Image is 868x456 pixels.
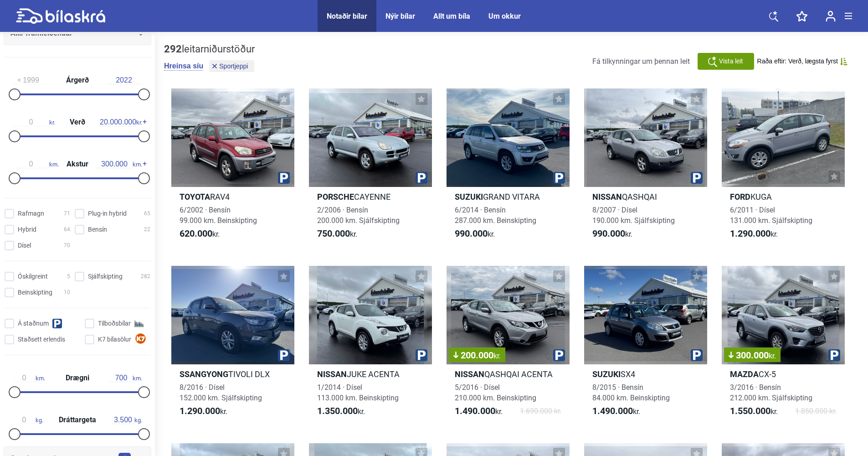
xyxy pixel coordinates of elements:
span: Dráttargeta [56,416,98,424]
b: 1.550.000 [730,405,770,416]
span: 70 [64,241,70,250]
b: Suzuki [592,369,621,379]
span: 8/2016 · Dísel 152.000 km. Sjálfskipting [180,383,262,402]
a: Nýir bílar [385,12,415,21]
span: Óskilgreint [18,272,48,281]
span: kg. [13,416,43,424]
span: km. [13,160,59,168]
a: Allt um bíla [433,12,470,21]
span: kg. [112,416,142,424]
a: SsangyongTIVOLI DLX8/2016 · Dísel152.000 km. Sjálfskipting1.290.000kr. [171,266,294,425]
span: Staðsett erlendis [18,335,65,344]
span: Rafmagn [18,209,44,218]
span: kr. [455,228,495,239]
a: SuzukiSX48/2015 · Bensín84.000 km. Beinskipting1.490.000kr. [584,266,707,425]
span: kr. [180,228,220,239]
span: 300.000 [729,351,776,360]
img: parking.png [691,172,703,184]
span: Árgerð [64,77,91,84]
img: parking.png [828,349,840,361]
span: 71 [64,209,70,218]
img: parking.png [553,349,565,361]
b: Nissan [317,369,347,379]
span: Verð [67,119,87,126]
img: user-login.svg [826,10,836,22]
span: kr. [592,228,632,239]
span: km. [13,374,45,382]
span: Tilboðsbílar [98,319,131,328]
a: Notaðir bílar [327,12,367,21]
h2: SX4 [584,369,707,379]
b: 1.290.000 [730,228,770,239]
span: kr. [455,406,503,417]
h2: JUKE ACENTA [309,369,432,379]
span: km. [96,160,142,168]
span: Drægni [63,374,92,382]
span: 10 [64,288,70,297]
span: kr. [592,406,640,417]
span: Sportjeppi [219,63,248,69]
span: 8/2007 · Dísel 190.000 km. Sjálfskipting [592,206,675,225]
span: Dísel [18,241,31,250]
img: parking.png [691,349,703,361]
h2: CX-5 [722,369,845,379]
b: Nissan [455,369,484,379]
span: Fá tilkynningar um þennan leit [592,57,690,66]
span: kr. [317,228,357,239]
b: 1.350.000 [317,405,358,416]
h2: CAYENNE [309,192,432,202]
a: PorscheCAYENNE2/2006 · Bensín200.000 km. Sjálfskipting750.000kr. [309,88,432,248]
span: kr. [317,406,365,417]
h2: QASHQAI [584,192,707,202]
span: 6/2002 · Bensín 99.000 km. Beinskipting [180,206,257,225]
span: Plug-in hybrid [88,209,127,218]
b: 292 [164,43,182,55]
div: leitarniðurstöður [164,43,257,55]
b: 750.000 [317,228,350,239]
img: parking.png [278,172,290,184]
b: Ssangyong [180,369,228,379]
span: 64 [64,225,70,234]
span: K7 bílasölur [98,335,131,344]
span: Á staðnum [18,319,49,328]
span: kr. [180,406,227,417]
span: kr. [769,352,776,360]
b: Porsche [317,192,354,202]
h2: GRAND VITARA [447,192,570,202]
h2: RAV4 [171,192,294,202]
a: FordKUGA6/2011 · Dísel131.000 km. Sjálfskipting1.290.000kr. [722,88,845,248]
h2: QASHQAI ACENTA [447,369,570,379]
img: parking.png [278,349,290,361]
span: 6/2011 · Dísel 131.000 km. Sjálfskipting [730,206,812,225]
img: parking.png [553,172,565,184]
b: Suzuki [455,192,483,202]
span: kr. [730,406,778,417]
b: Ford [730,192,750,202]
span: Beinskipting [18,288,52,297]
b: 990.000 [592,228,625,239]
b: Mazda [730,369,759,379]
span: 2/2006 · Bensín 200.000 km. Sjálfskipting [317,206,400,225]
button: Raða eftir: Verð, lægsta fyrst [757,57,847,65]
b: 990.000 [455,228,488,239]
span: 1.690.000 kr. [520,406,561,417]
a: ToyotaRAV46/2002 · Bensín99.000 km. Beinskipting620.000kr. [171,88,294,248]
img: parking.png [416,349,427,361]
span: kr. [100,118,142,126]
span: 1/2014 · Dísel 113.000 km. Beinskipting [317,383,399,402]
span: Sjálfskipting [88,272,123,281]
b: 1.490.000 [592,405,633,416]
span: Akstur [64,161,91,168]
b: 620.000 [180,228,212,239]
span: Hybrid [18,225,36,234]
a: 200.000kr.NissanQASHQAI ACENTA5/2016 · Dísel210.000 km. Beinskipting1.490.000kr.1.690.000 kr. [447,266,570,425]
span: kr. [730,228,778,239]
a: 300.000kr.MazdaCX-53/2016 · Bensín212.000 km. Sjálfskipting1.550.000kr.1.850.000 kr. [722,266,845,425]
span: km. [110,374,142,382]
a: Um okkur [488,12,521,21]
h2: TIVOLI DLX [171,369,294,379]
